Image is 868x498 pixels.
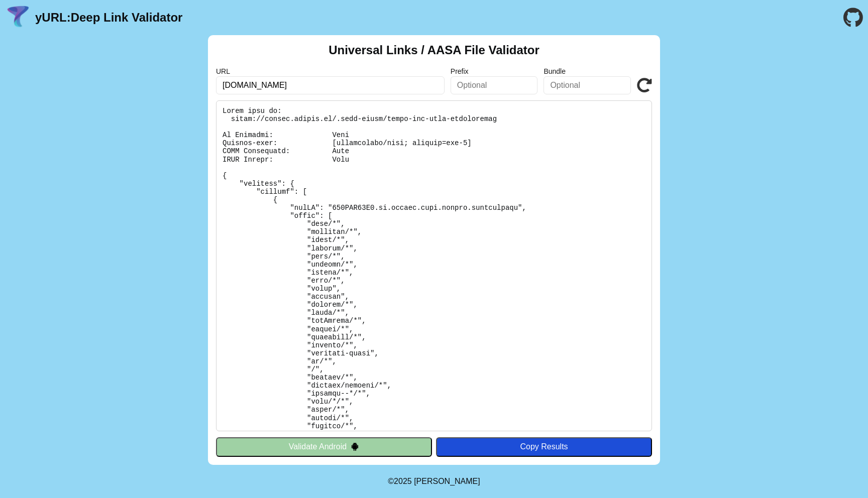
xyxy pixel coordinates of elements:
input: Required [216,76,445,94]
input: Optional [451,76,538,94]
label: Bundle [544,67,631,75]
a: yURL:Deep Link Validator [35,11,182,25]
label: URL [216,67,445,75]
label: Prefix [451,67,538,75]
button: Validate Android [216,437,432,456]
img: droidIcon.svg [351,442,359,451]
button: Copy Results [436,437,652,456]
footer: © [388,465,480,498]
h2: Universal Links / AASA File Validator [329,43,539,57]
a: Michael Ibragimchayev's Personal Site [414,477,480,485]
pre: Lorem ipsu do: sitam://consec.adipis.el/.sedd-eiusm/tempo-inc-utla-etdoloremag Al Enimadmi: Veni ... [216,100,652,431]
img: yURL Logo [5,5,31,31]
input: Optional [544,76,631,94]
div: Copy Results [441,442,647,451]
span: 2025 [394,477,412,485]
